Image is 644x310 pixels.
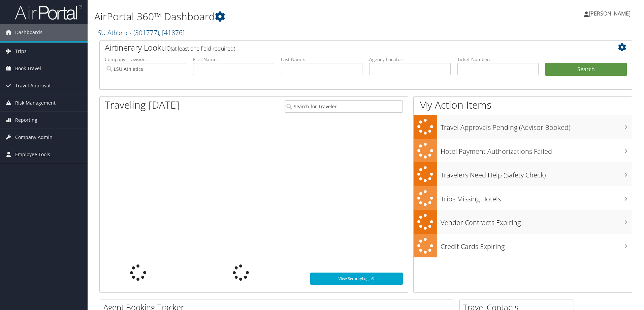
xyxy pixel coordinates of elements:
[15,60,41,77] span: Book Travel
[285,100,403,113] input: Search for Traveler
[281,56,362,63] label: Last Name:
[15,94,56,111] span: Risk Management
[545,63,627,76] button: Search
[414,186,632,210] a: Trips Missing Hotels
[171,45,235,52] span: (at least one field required)
[414,162,632,186] a: Travelers Need Help (Safety Check)
[584,3,637,24] a: [PERSON_NAME]
[414,139,632,163] a: Hotel Payment Authorizations Failed
[15,146,50,163] span: Employee Tools
[441,191,632,204] h3: Trips Missing Hotels
[15,77,51,94] span: Travel Approval
[105,42,582,53] h2: Airtinerary Lookup
[15,112,37,129] span: Reporting
[15,129,53,146] span: Company Admin
[589,10,631,17] span: [PERSON_NAME]
[441,238,632,251] h3: Credit Cards Expiring
[441,167,632,180] h3: Travelers Need Help (Safety Check)
[441,215,632,227] h3: Vendor Contracts Expiring
[159,28,185,37] span: , [ 41876 ]
[414,210,632,234] a: Vendor Contracts Expiring
[133,28,159,37] span: ( 301777 )
[15,24,42,41] span: Dashboards
[441,119,632,132] h3: Travel Approvals Pending (Advisor Booked)
[414,115,632,139] a: Travel Approvals Pending (Advisor Booked)
[105,56,186,63] label: Company - Division:
[15,43,27,60] span: Trips
[105,98,180,112] h1: Traveling [DATE]
[441,143,632,156] h3: Hotel Payment Authorizations Failed
[15,4,82,20] img: airportal-logo.png
[94,28,185,37] a: LSU Athletics
[457,56,539,63] label: Ticket Number:
[310,273,403,285] a: View SecurityLogic®
[193,56,275,63] label: First Name:
[369,56,451,63] label: Agency Locator:
[414,234,632,258] a: Credit Cards Expiring
[94,9,456,24] h1: AirPortal 360™ Dashboard
[414,98,632,112] h1: My Action Items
